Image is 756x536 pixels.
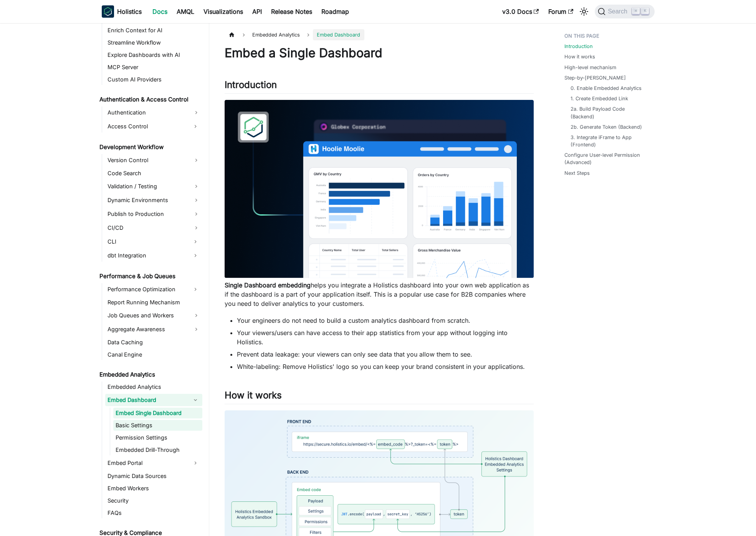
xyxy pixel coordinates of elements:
button: Expand sidebar category 'Performance Optimization' [189,283,202,295]
a: 1. Create Embedded Link [571,95,628,102]
img: Holistics [102,5,114,18]
li: Prevent data leakage: your viewers can only see data that you allow them to see. [237,350,534,359]
a: Embed Workers [105,483,202,494]
a: 0. Enable Embedded Analytics [571,85,642,92]
a: Embed Single Dashboard [113,408,202,418]
a: Basic Settings [113,420,202,431]
b: Holistics [117,7,142,16]
a: 3. Integrate iFrame to App (Frontend) [571,134,647,148]
a: API [248,5,266,18]
a: Validation / Testing [105,180,202,192]
button: Search (Command+K) [595,5,654,18]
a: Publish to Production [105,208,202,220]
a: Custom AI Providers [105,74,202,85]
a: Permission Settings [113,432,202,443]
a: AMQL [172,5,199,18]
a: 2a. Build Payload Code (Backend) [571,105,647,120]
a: Security [105,495,202,506]
a: Canal Engine [105,349,202,360]
button: Switch between dark and light mode (currently light mode) [578,5,590,18]
a: Report Running Mechanism [105,297,202,308]
li: Your viewers/users can have access to their app statistics from your app without logging into Hol... [237,328,534,347]
h2: Introduction [225,79,534,94]
a: Code Search [105,168,202,179]
strong: Single Dashboard embedding [225,281,311,289]
a: Streamline Workflow [105,37,202,48]
a: Access Control [105,120,189,133]
a: Embedded Analytics [105,382,202,392]
button: Expand sidebar category 'Access Control' [189,120,202,133]
a: CLI [105,236,189,248]
a: Home page [225,29,239,40]
a: Visualizations [199,5,248,18]
nav: Breadcrumbs [225,29,534,40]
a: Performance & Job Queues [97,271,202,282]
button: Expand sidebar category 'Embed Portal' [189,457,202,469]
button: Expand sidebar category 'dbt Integration' [189,249,202,262]
a: Development Workflow [97,142,202,153]
li: Your engineers do not need to build a custom analytics dashboard from scratch. [237,316,534,325]
a: How it works [564,53,595,60]
a: Authentication [105,106,202,119]
a: Release Notes [266,5,317,18]
a: 2b. Generate Token (Backend) [571,123,642,131]
a: Authentication & Access Control [97,94,202,105]
a: Data Caching [105,337,202,348]
img: Embedded Dashboard [225,100,534,278]
a: FAQs [105,508,202,518]
a: Embedded Drill-Through [113,445,202,455]
span: Embed Dashboard [313,29,364,40]
a: Version Control [105,154,202,166]
a: Job Queues and Workers [105,309,202,322]
nav: Docs sidebar [94,23,209,536]
a: Configure User-level Permission (Advanced) [564,151,650,166]
h2: How it works [225,390,534,404]
li: White-labeling: Remove Holistics' logo so you can keep your brand consistent in your applications. [237,362,534,371]
a: dbt Integration [105,249,189,262]
p: helps you integrate a Holistics dashboard into your own web application as if the dashboard is a ... [225,280,534,308]
kbd: ⌘ [632,8,640,15]
a: High-level mechanism [564,64,616,71]
a: CI/CD [105,222,202,234]
a: Aggregate Awareness [105,323,202,335]
a: Dynamic Environments [105,194,202,206]
a: Enrich Context for AI [105,25,202,36]
a: Performance Optimization [105,283,189,295]
a: Roadmap [317,5,354,18]
a: Embed Dashboard [105,394,189,406]
h1: Embed a Single Dashboard [225,45,534,61]
a: Step-by-[PERSON_NAME] [564,74,626,81]
button: Collapse sidebar category 'Embed Dashboard' [189,394,202,406]
a: HolisticsHolistics [102,5,142,18]
span: Search [605,8,632,15]
a: Next Steps [564,169,590,177]
a: Dynamic Data Sources [105,471,202,481]
span: Embedded Analytics [248,29,304,40]
a: v3.0 Docs [498,5,544,18]
kbd: K [641,8,649,15]
a: Embed Portal [105,457,189,469]
button: Expand sidebar category 'CLI' [189,236,202,248]
a: Docs [148,5,172,18]
a: MCP Server [105,62,202,73]
a: Embedded Analytics [97,369,202,380]
a: Explore Dashboards with AI [105,50,202,60]
a: Forum [544,5,578,18]
a: Introduction [564,43,593,50]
